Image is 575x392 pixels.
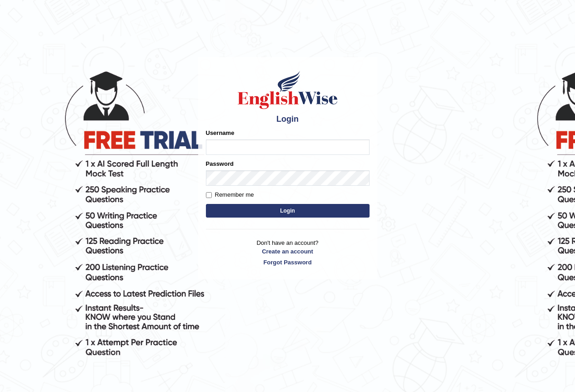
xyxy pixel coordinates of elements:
h4: Login [206,115,370,124]
a: Forgot Password [206,258,370,267]
input: Remember me [206,192,212,198]
p: Don't have an account? [206,238,370,267]
a: Create an account [206,247,370,256]
label: Username [206,129,235,137]
button: Login [206,204,370,218]
label: Remember me [206,190,254,199]
label: Password [206,159,234,168]
img: Logo of English Wise sign in for intelligent practice with AI [236,69,340,110]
